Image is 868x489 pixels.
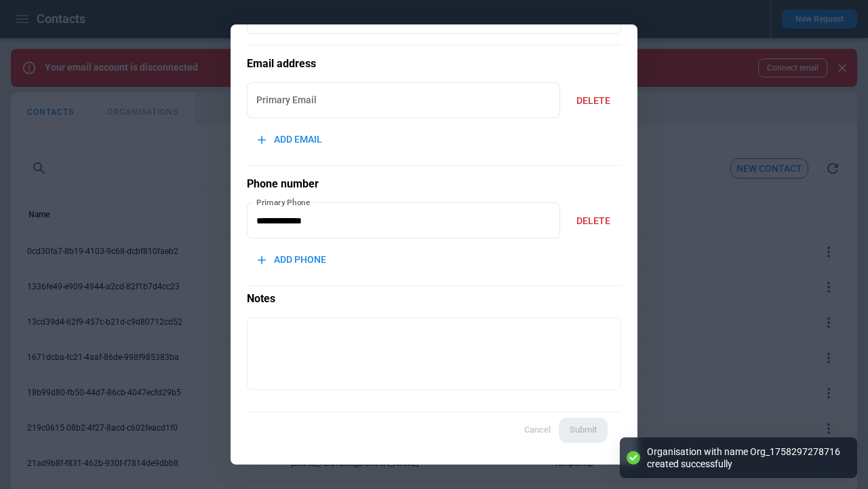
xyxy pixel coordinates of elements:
[647,446,844,470] div: Organisation with name Org_1758297278716 created successfully
[247,245,337,274] button: ADD PHONE
[566,206,621,236] button: DELETE
[256,196,311,208] label: Primary Phone
[247,177,621,192] h5: Phone number
[247,125,333,154] button: ADD EMAIL
[247,285,621,306] p: Notes
[247,56,621,71] h5: Email address
[566,86,621,115] button: DELETE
